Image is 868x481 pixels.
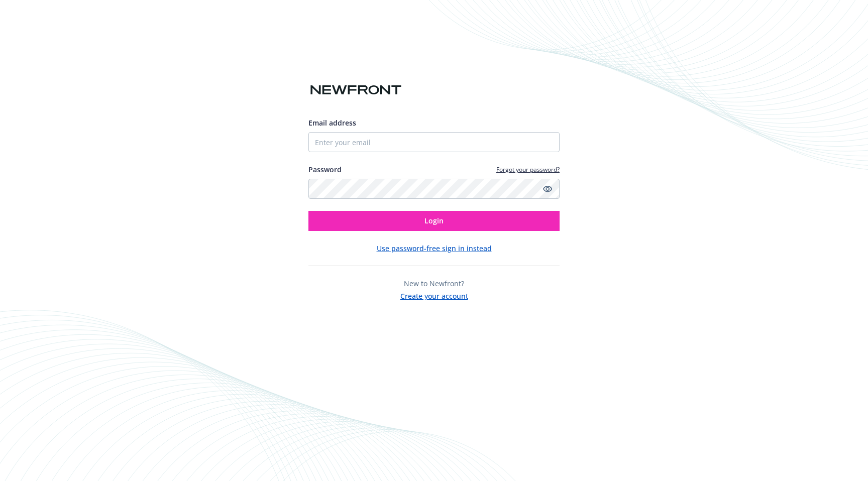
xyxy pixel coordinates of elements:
[400,289,468,301] button: Create your account
[541,183,554,195] a: Show password
[377,243,492,254] button: Use password-free sign in instead
[308,164,342,175] label: Password
[308,118,356,128] span: Email address
[404,279,464,288] span: New to Newfront?
[308,211,560,231] button: Login
[308,179,560,199] input: Enter your password
[496,165,560,174] a: Forgot your password?
[308,81,403,99] img: Newfront logo
[424,216,444,225] span: Login
[308,132,560,152] input: Enter your email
